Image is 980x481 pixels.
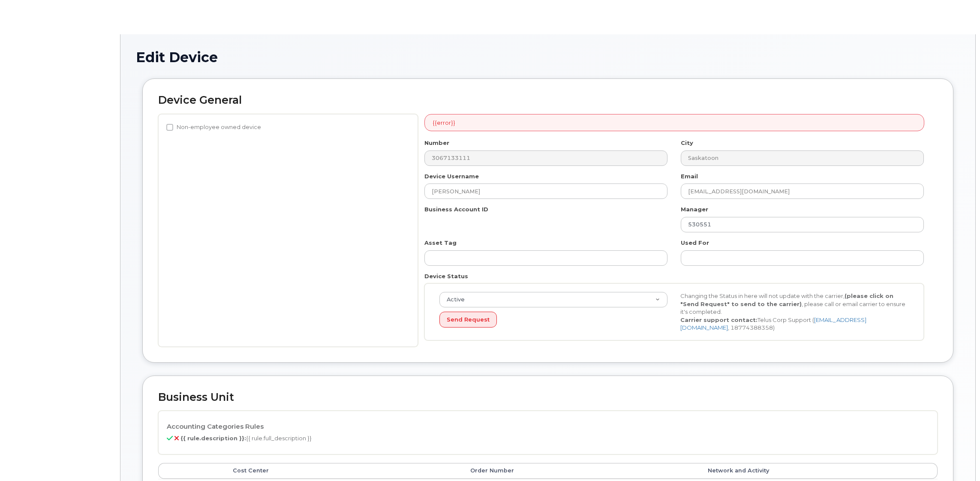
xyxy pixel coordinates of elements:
[166,124,173,131] input: Non-employee owned device
[424,114,924,132] div: {{error}}
[180,435,246,442] b: {{ rule.description }}:
[680,316,758,323] strong: Carrier support contact:
[424,272,468,280] label: Device Status
[700,463,938,478] th: Network and Activity
[136,50,960,65] h1: Edit Device
[166,122,261,132] label: Non-employee owned device
[681,139,693,147] label: City
[424,139,449,147] label: Number
[158,391,938,403] h2: Business Unit
[680,316,866,331] a: [EMAIL_ADDRESS][DOMAIN_NAME]
[681,172,698,180] label: Email
[681,217,924,232] input: Select manager
[674,292,915,332] div: Changing the Status in here will not update with the carrier, , please call or email carrier to e...
[167,423,929,430] h4: Accounting Categories Rules
[439,312,497,328] button: Send Request
[463,463,700,478] th: Order Number
[167,434,929,442] p: {{ rule.full_description }}
[681,239,709,247] label: Used For
[680,292,893,307] strong: (please click on "Send Request" to send to the carrier)
[424,239,457,247] label: Asset Tag
[158,94,938,106] h2: Device General
[225,463,463,478] th: Cost Center
[681,205,708,213] label: Manager
[424,172,479,180] label: Device Username
[424,205,488,213] label: Business Account ID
